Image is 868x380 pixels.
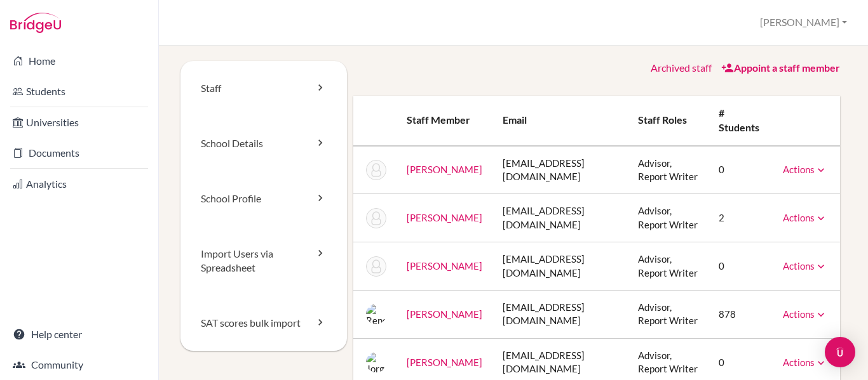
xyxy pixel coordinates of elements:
[492,242,628,291] td: [EMAIL_ADDRESS][DOMAIN_NAME]
[407,260,482,272] a: [PERSON_NAME]
[407,308,482,320] a: [PERSON_NAME]
[825,337,855,367] div: Open Intercom Messenger
[180,296,347,351] a: SAT scores bulk import
[709,242,773,291] td: 0
[366,160,386,180] img: Karen Chavez
[3,48,156,74] a: Home
[628,291,708,339] td: Advisor, Report Writer
[783,212,827,223] a: Actions
[492,291,628,339] td: [EMAIL_ADDRESS][DOMAIN_NAME]
[366,352,386,372] img: Jorge Laguna
[721,62,840,74] a: Appoint a staff member
[3,79,156,104] a: Students
[783,308,827,320] a: Actions
[3,171,156,197] a: Analytics
[180,61,347,116] a: Staff
[407,357,482,368] a: [PERSON_NAME]
[783,260,827,272] a: Actions
[492,146,628,194] td: [EMAIL_ADDRESS][DOMAIN_NAME]
[3,140,156,166] a: Documents
[492,96,628,146] th: Email
[709,146,773,194] td: 0
[709,96,773,146] th: # students
[3,352,156,377] a: Community
[180,226,347,296] a: Import Users via Spreadsheet
[397,96,492,146] th: Staff member
[180,116,347,171] a: School Details
[492,194,628,242] td: [EMAIL_ADDRESS][DOMAIN_NAME]
[3,322,156,347] a: Help center
[783,164,827,175] a: Actions
[407,164,482,175] a: [PERSON_NAME]
[366,256,386,277] img: Monica Chavez
[754,11,853,34] button: [PERSON_NAME]
[628,194,708,242] td: Advisor, Report Writer
[366,208,386,228] img: Luis Chavez
[407,212,482,223] a: [PERSON_NAME]
[709,291,773,339] td: 878
[10,13,61,33] img: Bridge-U
[651,62,712,74] a: Archived staff
[628,96,708,146] th: Staff roles
[3,110,156,135] a: Universities
[783,357,827,368] a: Actions
[628,242,708,291] td: Advisor, Report Writer
[366,304,386,324] img: Rene Fernandez
[180,171,347,226] a: School Profile
[709,194,773,242] td: 2
[628,146,708,194] td: Advisor, Report Writer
